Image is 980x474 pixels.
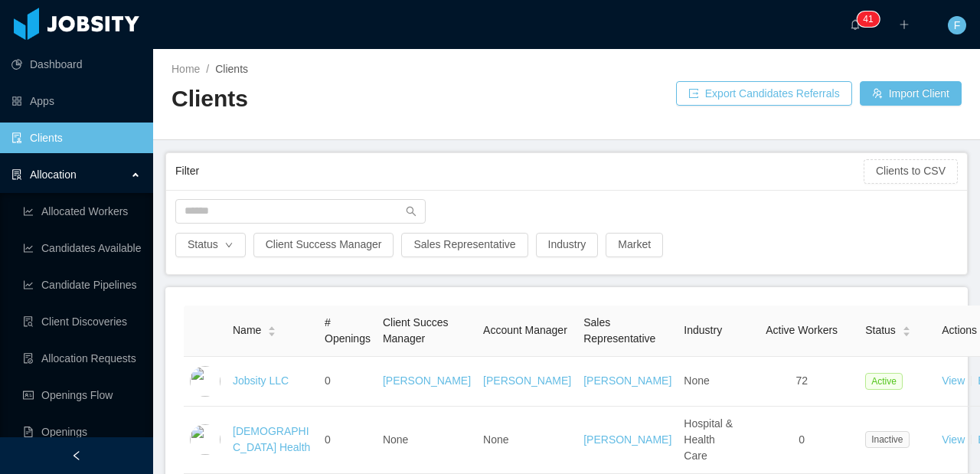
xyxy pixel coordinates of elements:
[171,83,567,115] h2: Clients
[23,233,141,263] a: icon: line-chartCandidates Available
[744,357,859,407] td: 72
[190,424,220,455] img: 6a8e90c0-fa44-11e7-aaa7-9da49113f530_5a5d50e77f870-400w.png
[23,270,141,300] a: icon: line-chartCandidate Pipelines
[190,366,220,397] img: dc41d540-fa30-11e7-b498-73b80f01daf1_657caab8ac997-400w.png
[11,49,141,80] a: icon: pie-chartDashboard
[401,233,528,257] button: Sales Representative
[942,374,965,387] a: View
[766,324,838,336] span: Active Workers
[406,206,416,217] i: icon: search
[684,374,709,387] span: None
[215,63,248,75] span: Clients
[857,11,879,27] sup: 41
[863,11,868,27] p: 4
[23,417,141,447] a: icon: file-textOpenings
[483,433,508,446] span: None
[942,433,965,446] a: View
[23,306,141,337] a: icon: file-searchClient Discoveries
[684,417,733,462] span: Hospital & Health Care
[850,19,861,30] i: icon: bell
[583,433,671,446] a: [PERSON_NAME]
[318,357,377,407] td: 0
[606,233,663,257] button: Market
[233,374,289,387] a: Jobsity LLC
[954,16,961,34] span: F
[11,86,141,116] a: icon: appstoreApps
[268,325,276,329] i: icon: caret-up
[899,19,910,30] i: icon: plus
[325,316,371,345] span: # Openings
[383,433,408,446] span: None
[902,330,910,335] i: icon: caret-down
[868,11,874,27] p: 1
[11,169,22,180] i: icon: solution
[583,374,671,387] a: [PERSON_NAME]
[536,233,599,257] button: Industry
[865,431,909,448] span: Inactive
[864,159,958,184] button: Clients to CSV
[902,324,911,335] div: Sort
[233,425,310,453] a: [DEMOGRAPHIC_DATA] Health
[233,322,261,338] span: Name
[318,407,377,474] td: 0
[483,324,567,336] span: Account Manager
[383,374,471,387] a: [PERSON_NAME]
[865,322,896,338] span: Status
[175,157,864,185] div: Filter
[902,325,910,329] i: icon: caret-up
[267,324,276,335] div: Sort
[253,233,394,257] button: Client Success Manager
[583,316,655,345] span: Sales Representative
[11,123,141,153] a: icon: auditClients
[206,63,209,75] span: /
[175,233,246,257] button: Statusicon: down
[744,407,859,474] td: 0
[171,63,200,75] a: Home
[23,343,141,374] a: icon: file-doneAllocation Requests
[676,81,852,106] button: icon: exportExport Candidates Referrals
[860,81,962,106] button: icon: usergroup-addImport Client
[483,374,571,387] a: [PERSON_NAME]
[383,316,449,345] span: Client Succes Manager
[684,324,722,336] span: Industry
[23,380,141,410] a: icon: idcardOpenings Flow
[268,330,276,335] i: icon: caret-down
[23,196,141,227] a: icon: line-chartAllocated Workers
[865,373,903,390] span: Active
[30,168,77,181] span: Allocation
[942,324,977,336] span: Actions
